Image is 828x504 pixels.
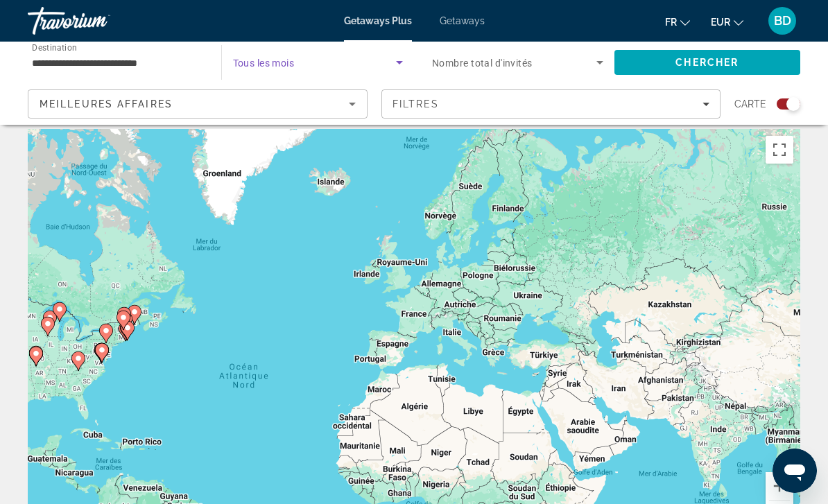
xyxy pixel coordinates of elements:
[766,472,793,500] button: Zoom avant
[344,15,412,26] a: Getaways Plus
[711,12,743,32] button: Change currency
[774,14,791,28] span: BD
[381,89,721,119] button: Filters
[393,98,440,110] span: Filtres
[665,12,690,32] button: Change language
[711,17,730,28] span: EUR
[614,50,801,75] button: Search
[773,449,817,493] iframe: Bouton de lancement de la fenêtre de messagerie
[766,136,793,164] button: Passer en plein écran
[675,57,739,68] span: Chercher
[40,96,356,112] mat-select: Sort by
[432,58,533,69] span: Nombre total d'invités
[40,98,173,110] span: Meilleures affaires
[440,15,485,26] a: Getaways
[665,17,677,28] span: fr
[32,55,203,71] input: Select destination
[764,6,800,35] button: User Menu
[233,58,295,69] span: Tous les mois
[32,42,77,52] span: Destination
[734,94,766,114] span: Carte
[28,3,166,39] a: Travorium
